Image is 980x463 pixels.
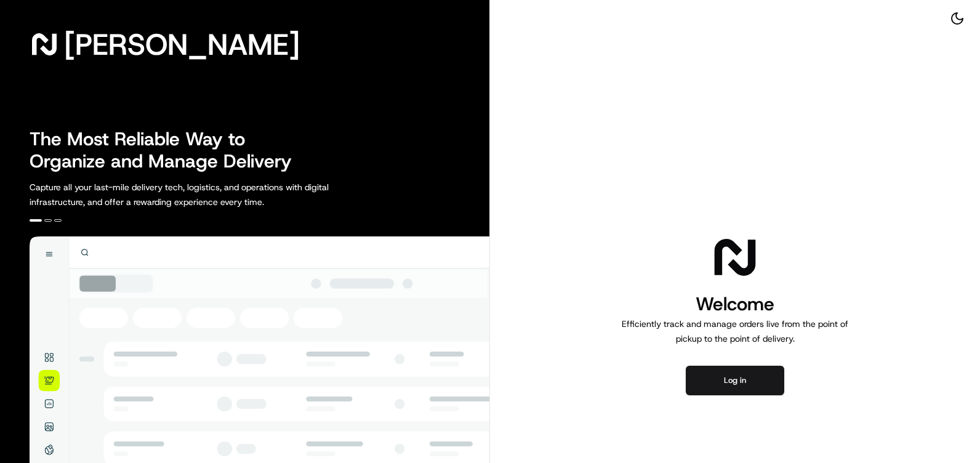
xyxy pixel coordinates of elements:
span: [PERSON_NAME] [64,32,300,57]
p: Capture all your last-mile delivery tech, logistics, and operations with digital infrastructure, ... [30,180,384,209]
button: Log in [686,366,784,395]
p: Efficiently track and manage orders live from the point of pickup to the point of delivery. [617,316,853,346]
h2: The Most Reliable Way to Organize and Manage Delivery [30,128,305,172]
h1: Welcome [617,292,853,316]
